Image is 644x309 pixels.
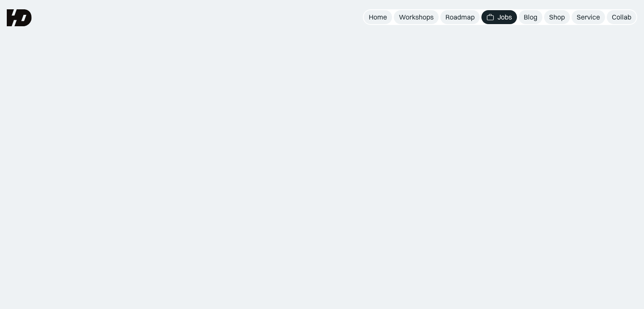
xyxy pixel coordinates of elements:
div: Jobs [498,13,512,22]
div: Workshops [399,13,434,22]
a: Shop [544,10,570,24]
div: Roadmap [445,13,475,22]
div: Collab [612,13,631,22]
div: Service [577,13,600,22]
div: Blog [524,13,537,22]
div: Shop [549,13,565,22]
a: Service [572,10,605,24]
a: Blog [519,10,542,24]
a: Collab [607,10,636,24]
a: Workshops [394,10,439,24]
a: Home [364,10,392,24]
div: Home [369,13,387,22]
a: Roadmap [440,10,480,24]
a: Jobs [481,10,517,24]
